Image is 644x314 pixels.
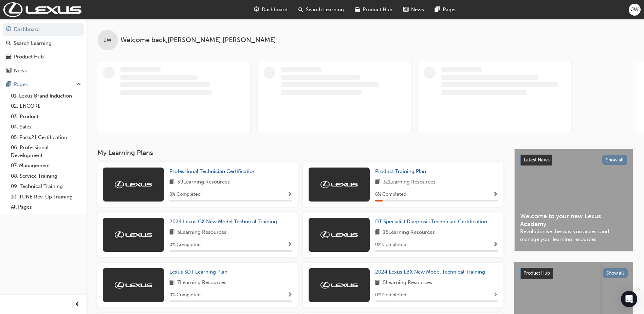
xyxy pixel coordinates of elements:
[383,279,432,287] span: 5 Learning Resources
[169,168,256,174] span: Professional Technician Certification
[621,291,637,307] div: Open Intercom Messenger
[6,68,11,74] span: news-icon
[104,36,111,44] span: JW
[493,292,498,298] span: Show Progress
[383,228,435,237] span: 16 Learning Resources
[429,3,462,17] a: pages-iconPages
[177,279,226,287] span: 7 Learning Resources
[169,228,174,237] span: book-icon
[375,218,490,226] a: DT Specialist Diagnosis Technician Certification
[14,81,28,88] div: Pages
[3,78,84,91] button: Pages
[375,291,406,299] span: 0 % Completed
[177,178,230,187] span: 39 Learning Resources
[293,3,349,17] a: search-iconSearch Learning
[6,54,11,60] span: car-icon
[6,40,11,47] span: search-icon
[287,292,292,298] span: Show Progress
[375,168,429,175] a: Product Training Plan
[443,6,457,14] span: Pages
[76,80,81,89] span: up-icon
[493,241,498,249] button: Show Progress
[629,4,641,16] button: JW
[306,6,344,14] span: Search Learning
[287,291,292,299] button: Show Progress
[287,241,292,249] button: Show Progress
[435,5,440,14] span: pages-icon
[8,192,84,202] a: 10. TUNE Rev-Up Training
[375,279,380,287] span: book-icon
[520,212,627,228] span: Welcome to your new Lexus Academy
[375,241,406,249] span: 0 % Completed
[14,39,52,47] div: Search Learning
[8,142,84,160] a: 06. Professional Development
[320,231,358,238] img: Trak
[8,202,84,212] a: All Pages
[493,192,498,198] span: Show Progress
[14,67,27,75] div: News
[75,300,80,309] span: prev-icon
[320,181,358,188] img: Trak
[493,190,498,199] button: Show Progress
[524,157,550,163] span: Latest News
[8,91,84,101] a: 01. Lexus Brand Induction
[3,37,84,50] a: Search Learning
[403,5,408,14] span: news-icon
[355,5,360,14] span: car-icon
[8,171,84,181] a: 08. Service Training
[375,228,380,237] span: book-icon
[169,219,277,225] span: 2024 Lexus GX New Model Technical Training
[169,291,201,299] span: 0 % Completed
[398,3,429,17] a: news-iconNews
[3,23,84,36] a: Dashboard
[493,242,498,248] span: Show Progress
[383,178,436,187] span: 32 Learning Resources
[493,291,498,299] button: Show Progress
[375,168,426,174] span: Product Training Plan
[169,268,230,276] a: Lexus SDT Learning Plan
[8,111,84,122] a: 03. Product
[8,101,84,111] a: 02. ENCORE
[287,190,292,199] button: Show Progress
[169,279,174,287] span: book-icon
[375,269,485,275] span: 2024 Lexus LBX New Model Technical Training
[8,132,84,143] a: 05. Parts21 Certification
[603,268,628,278] button: Show all
[14,53,44,61] div: Product Hub
[631,6,639,14] span: JW
[298,5,303,14] span: search-icon
[8,160,84,171] a: 07. Management
[287,242,292,248] span: Show Progress
[349,3,398,17] a: car-iconProduct Hub
[115,282,152,289] img: Trak
[169,241,201,249] span: 0 % Completed
[3,51,84,63] a: Product Hub
[514,149,633,251] a: Latest NewsShow allWelcome to your new Lexus AcademyRevolutionise the way you access and manage y...
[254,5,259,14] span: guage-icon
[8,181,84,192] a: 09. Technical Training
[169,178,174,187] span: book-icon
[375,178,380,187] span: book-icon
[121,36,276,44] span: Welcome back , [PERSON_NAME] [PERSON_NAME]
[249,3,293,17] a: guage-iconDashboard
[169,269,227,275] span: Lexus SDT Learning Plan
[520,268,628,279] a: Product HubShow all
[520,155,627,165] a: Latest NewsShow all
[602,155,628,165] button: Show all
[8,122,84,132] a: 04. Sales
[177,228,226,237] span: 5 Learning Resources
[3,22,84,78] button: DashboardSearch LearningProduct HubNews
[3,65,84,77] a: News
[115,181,152,188] img: Trak
[375,219,487,225] span: DT Specialist Diagnosis Technician Certification
[3,2,81,17] img: Trak
[169,218,280,226] a: 2024 Lexus GX New Model Technical Training
[262,6,288,14] span: Dashboard
[523,270,550,276] span: Product Hub
[320,282,358,289] img: Trak
[6,27,11,33] span: guage-icon
[375,191,406,198] span: 6 % Completed
[6,82,11,88] span: pages-icon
